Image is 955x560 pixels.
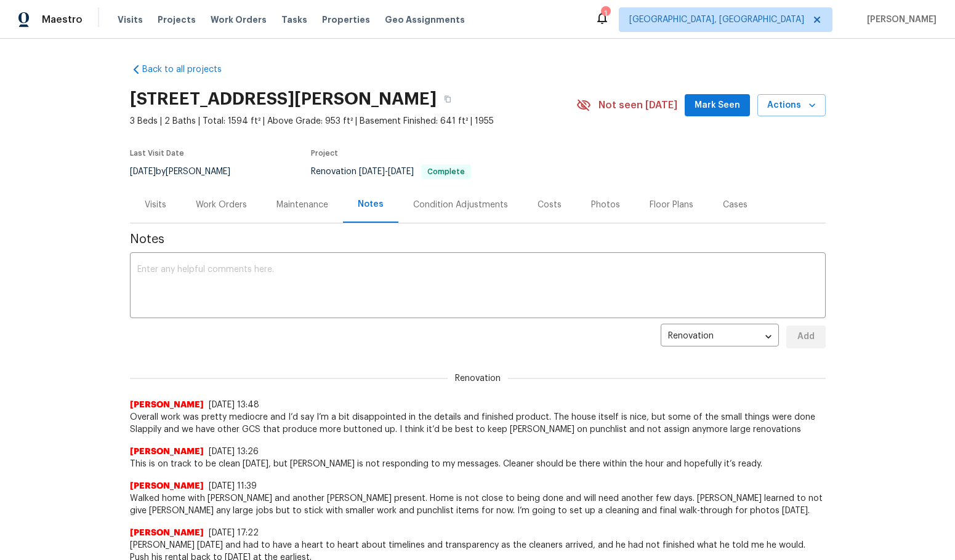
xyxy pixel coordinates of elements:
span: Renovation [311,167,471,176]
span: [DATE] [388,167,414,176]
button: Copy Address [437,88,459,110]
button: Actions [757,94,826,117]
span: Mark Seen [695,98,740,113]
div: Cases [723,199,747,211]
span: Geo Assignments [385,14,465,26]
span: This is on track to be clean [DATE], but [PERSON_NAME] is not responding to my messages. Cleaner ... [130,458,826,470]
div: Maintenance [276,199,328,211]
div: Costs [538,199,562,211]
h2: [STREET_ADDRESS][PERSON_NAME] [130,93,437,105]
span: [PERSON_NAME] [130,446,204,458]
span: Projects [158,14,196,26]
span: [DATE] 13:26 [209,447,259,456]
div: Renovation [661,322,779,352]
span: [DATE] [130,167,156,176]
button: Mark Seen [685,94,750,117]
span: [PERSON_NAME] [130,527,204,539]
span: Tasks [281,15,307,24]
span: Not seen [DATE] [598,99,677,111]
span: Properties [322,14,370,26]
span: - [359,167,414,176]
span: Last Visit Date [130,150,184,157]
div: Work Orders [196,199,247,211]
span: Overall work was pretty mediocre and I’d say I’m a bit disappointed in the details and finished p... [130,411,826,436]
span: 3 Beds | 2 Baths | Total: 1594 ft² | Above Grade: 953 ft² | Basement Finished: 641 ft² | 1955 [130,115,576,127]
span: Maestro [42,14,83,26]
span: [DATE] 17:22 [209,529,259,537]
span: [DATE] [359,167,385,176]
div: Notes [358,198,384,210]
a: Back to all projects [130,63,248,76]
span: Visits [118,14,143,26]
div: Condition Adjustments [413,199,508,211]
span: Project [311,150,338,157]
span: [PERSON_NAME] [862,14,937,26]
span: Walked home with [PERSON_NAME] and another [PERSON_NAME] present. Home is not close to being done... [130,492,826,517]
div: Visits [145,199,166,211]
span: Renovation [448,372,508,385]
span: [PERSON_NAME] [130,399,204,411]
span: Actions [767,98,816,113]
span: [GEOGRAPHIC_DATA], [GEOGRAPHIC_DATA] [629,14,804,26]
div: 1 [601,7,610,20]
div: Floor Plans [650,199,693,211]
span: [PERSON_NAME] [130,480,204,492]
span: [DATE] 13:48 [209,401,259,409]
span: Work Orders [211,14,267,26]
span: [DATE] 11:39 [209,482,257,490]
div: Photos [591,199,620,211]
span: Notes [130,233,826,246]
div: by [PERSON_NAME] [130,164,245,179]
span: Complete [422,168,470,175]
